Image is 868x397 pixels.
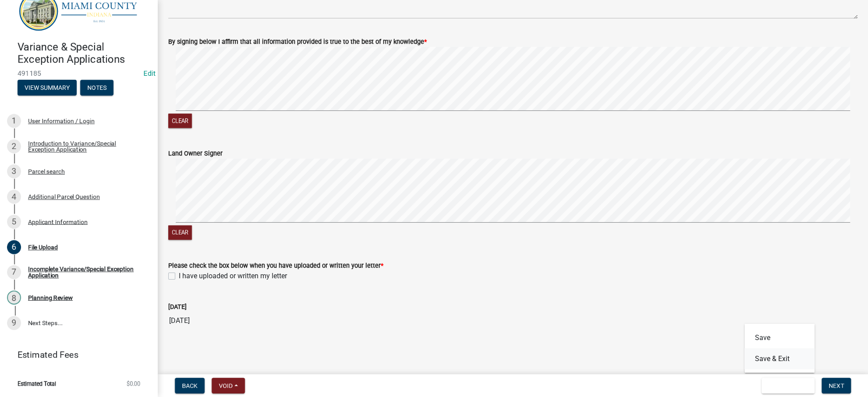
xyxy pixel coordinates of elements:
label: I have uploaded or written my letter [179,271,287,281]
div: Parcel search [28,168,65,174]
div: 4 [7,190,21,204]
button: Void [212,378,245,393]
a: Estimated Fees [7,346,144,363]
label: Land Owner Signer [168,151,223,157]
div: 1 [7,114,21,128]
div: 5 [7,215,21,229]
h4: Variance & Special Exception Applications [18,41,151,66]
a: Edit [144,69,156,78]
button: Save & Exit [762,378,815,393]
div: Save & Exit [744,324,815,373]
div: 3 [7,164,21,178]
div: Additional Parcel Question [28,194,100,200]
div: 8 [7,291,21,305]
label: By signing below I affirm that all information provided is true to the best of my knowledge [168,39,427,45]
span: Next [829,382,844,389]
div: Applicant Information [28,219,88,225]
button: View Summary [18,80,77,96]
label: [DATE] [168,304,187,310]
div: 2 [7,139,21,153]
div: Planning Review [28,294,73,301]
div: 9 [7,316,21,330]
button: Next [822,378,851,393]
button: Save [744,327,815,348]
div: Incomplete Variance/Special Exception Application [28,266,144,278]
span: 491185 [18,69,140,78]
button: Clear [168,225,192,240]
div: 7 [7,265,21,279]
span: Void [219,382,233,389]
div: User Information / Login [28,118,95,124]
label: Please check the box below when you have uploaded or written your letter [168,263,383,269]
span: $0.00 [127,381,140,386]
wm-modal-confirm: Summary [18,85,77,92]
div: File Upload [28,244,58,250]
span: Save & Exit [769,382,802,389]
button: Notes [80,80,113,96]
div: Introduction to Variance/Special Exception Application [28,140,144,152]
span: Estimated Total [18,381,56,386]
wm-modal-confirm: Edit Application Number [144,69,156,78]
button: Clear [168,113,192,128]
wm-modal-confirm: Notes [80,85,113,92]
button: Save & Exit [744,348,815,369]
div: 6 [7,240,21,254]
button: Back [175,378,205,393]
span: Back [182,382,198,389]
